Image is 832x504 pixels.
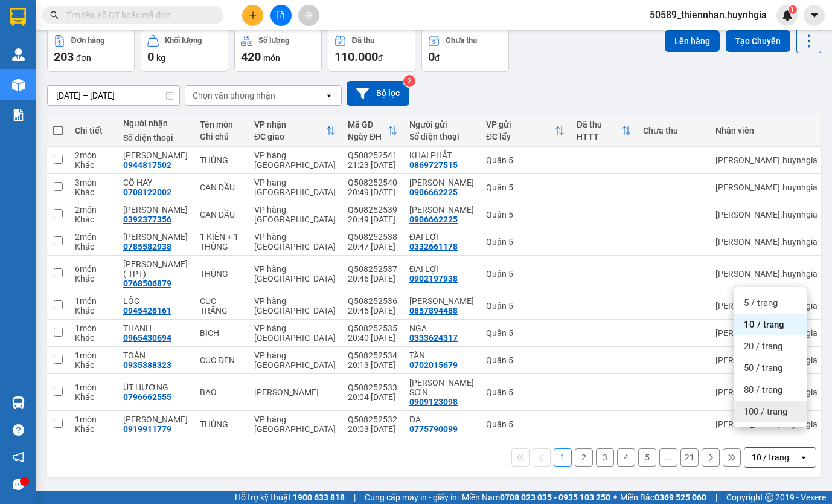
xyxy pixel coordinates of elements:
[409,242,458,251] div: 0332661178
[428,50,435,64] span: 0
[75,415,111,424] div: 1 món
[50,11,59,19] span: search
[123,187,171,197] div: 0708122002
[462,491,610,504] span: Miền Nam
[348,333,397,343] div: 20:40 [DATE]
[486,183,565,192] div: Quận 5
[715,155,818,165] div: nguyen.huynhgia
[193,89,275,102] div: Chọn văn phòng nhận
[348,383,397,392] div: Q508252533
[744,318,784,331] span: 10 / trang
[782,10,793,21] img: icon-new-feature
[638,448,656,467] button: 5
[744,362,782,374] span: 50 / trang
[123,279,171,288] div: 0768506879
[790,5,795,14] span: 1
[577,132,621,141] div: HTTT
[200,183,242,192] div: CAN DẦU
[254,132,326,141] div: ĐC giao
[234,28,322,72] button: Số lượng420món
[486,419,565,429] div: Quận 5
[726,30,790,52] button: Tạo Chuyến
[123,306,171,315] div: 0945426161
[123,232,188,242] div: PHƯỚC TÂM
[715,301,818,311] div: nguyen.huynhgia
[75,323,111,333] div: 1 món
[200,387,242,397] div: BAO
[75,351,111,360] div: 1 món
[242,5,263,26] button: plus
[348,215,397,224] div: 20:49 [DATE]
[123,351,188,360] div: TOÀN
[348,205,397,215] div: Q508252539
[123,160,171,170] div: 0944817502
[254,296,336,315] div: VP hàng [GEOGRAPHIC_DATA]
[75,242,111,251] div: Khác
[799,453,808,462] svg: open
[71,36,104,45] div: Đơn hàng
[744,384,782,396] span: 80 / trang
[409,150,474,160] div: KHAI PHÁT
[486,269,565,279] div: Quận 5
[409,360,458,370] div: 0702015679
[263,53,280,63] span: món
[617,448,635,467] button: 4
[254,178,336,197] div: VP hàng [GEOGRAPHIC_DATA]
[577,120,621,129] div: Đã thu
[75,150,111,160] div: 2 món
[342,115,403,147] th: Toggle SortBy
[765,493,773,502] span: copyright
[715,491,717,504] span: |
[409,351,474,360] div: TÂN
[348,132,388,141] div: Ngày ĐH
[348,178,397,187] div: Q508252540
[156,53,165,63] span: kg
[348,415,397,424] div: Q508252532
[75,392,111,402] div: Khác
[409,264,474,274] div: ĐẠI LỢI
[12,396,25,409] img: warehouse-icon
[409,120,474,129] div: Người gửi
[715,210,818,219] div: nguyen.huynhgia
[66,8,209,22] input: Tìm tên, số ĐT hoặc mã đơn
[304,11,313,19] span: aim
[123,383,188,392] div: ÚT HƯƠNG
[378,53,383,63] span: đ
[365,491,459,504] span: Cung cấp máy in - giấy in:
[123,392,171,402] div: 0796662555
[241,50,261,64] span: 420
[254,264,336,283] div: VP hàng [GEOGRAPHIC_DATA]
[486,328,565,338] div: Quận 5
[254,232,336,251] div: VP hàng [GEOGRAPHIC_DATA]
[200,269,242,279] div: THÙNG
[75,205,111,215] div: 2 món
[347,81,409,106] button: Bộ lọc
[75,383,111,392] div: 1 món
[235,491,345,504] span: Hỗ trợ kỹ thuật:
[409,378,474,397] div: THỦY SƠN
[554,448,572,467] button: 1
[409,333,458,343] div: 0333624317
[500,493,610,502] strong: 0708 023 035 - 0935 103 250
[334,50,378,64] span: 110.000
[571,115,637,147] th: Toggle SortBy
[75,264,111,274] div: 6 món
[254,205,336,224] div: VP hàng [GEOGRAPHIC_DATA]
[486,237,565,247] div: Quận 5
[75,232,111,242] div: 2 món
[123,150,188,160] div: VINH QUANG
[200,232,242,251] div: 1 KIỆN + 1 THÙNG
[486,301,565,311] div: Quận 5
[409,232,474,242] div: ĐẠI LỢI
[123,242,171,251] div: 0785582938
[10,8,26,26] img: logo-vxr
[752,451,789,464] div: 10 / trang
[348,274,397,283] div: 20:46 [DATE]
[200,419,242,429] div: THÙNG
[744,340,782,352] span: 20 / trang
[715,328,818,338] div: nguyen.huynhgia
[47,28,135,72] button: Đơn hàng203đơn
[486,120,555,129] div: VP gửi
[348,351,397,360] div: Q508252534
[165,36,202,45] div: Khối lượng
